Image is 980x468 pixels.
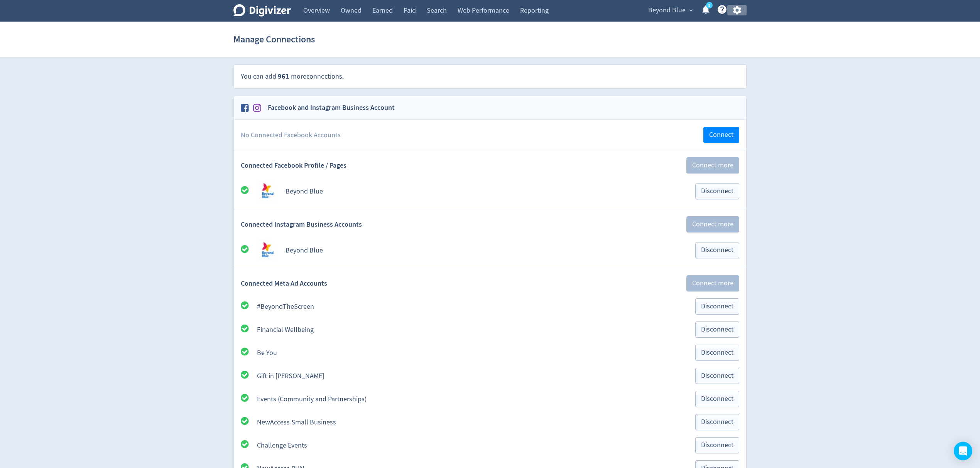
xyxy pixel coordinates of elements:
div: All good [241,393,257,405]
span: Disconnect [701,349,733,356]
a: Beyond Blue [286,246,323,255]
span: No Connected Facebook Accounts [241,130,341,140]
span: Connected Instagram Business Accounts [241,220,362,229]
span: 961 [278,72,289,81]
a: NewAccess Small Business [257,418,336,427]
span: Disconnect [701,326,733,333]
img: Avatar for Beyond Blue [257,180,279,202]
span: Connect [709,131,733,138]
button: Disconnect [695,437,739,453]
button: Disconnect [695,298,739,315]
span: Disconnect [701,442,733,449]
a: Challenge Events [257,441,307,450]
span: expand_more [688,7,694,14]
div: All good [241,301,257,313]
div: All good [241,370,257,382]
button: Beyond Blue [645,4,695,17]
span: Beyond Blue [648,4,686,17]
span: Connect more [692,221,733,228]
button: Disconnect [695,345,739,361]
span: Disconnect [701,247,733,254]
span: Disconnect [701,188,733,195]
span: Connected Meta Ad Accounts [241,279,327,288]
button: Disconnect [695,391,739,407]
a: Be You [257,348,277,357]
button: Disconnect [695,322,739,338]
img: Avatar for Beyond Blue [257,239,279,261]
div: All good [241,439,257,451]
span: Connected Facebook Profile / Pages [241,161,346,170]
div: All good [241,347,257,359]
a: #BeyondTheScreen [257,302,314,311]
button: Connect more [686,157,739,173]
text: 5 [708,3,710,8]
span: Connect more [692,162,733,169]
button: Connect more [686,216,739,232]
span: Disconnect [701,419,733,426]
div: Open Intercom Messenger [954,442,972,460]
button: Disconnect [695,183,739,199]
button: Connect more [686,275,739,291]
div: All good [241,416,257,428]
span: You can add more connections . [241,72,344,81]
span: Disconnect [701,303,733,310]
h1: Manage Connections [233,27,315,52]
div: All good [241,324,257,336]
div: All good [241,185,257,197]
a: Beyond Blue [286,187,323,196]
div: All good [241,244,257,256]
span: Disconnect [701,372,733,379]
button: Disconnect [695,242,739,258]
span: Disconnect [701,396,733,402]
button: Disconnect [695,368,739,384]
a: Gift in [PERSON_NAME] [257,372,324,380]
button: Disconnect [695,414,739,430]
button: Connect [703,127,739,143]
a: Financial Wellbeing [257,325,314,334]
a: Events (Community and Partnerships) [257,395,367,404]
h2: Facebook and Instagram Business Account [262,103,395,113]
span: Connect more [692,280,733,287]
a: 5 [706,2,713,8]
